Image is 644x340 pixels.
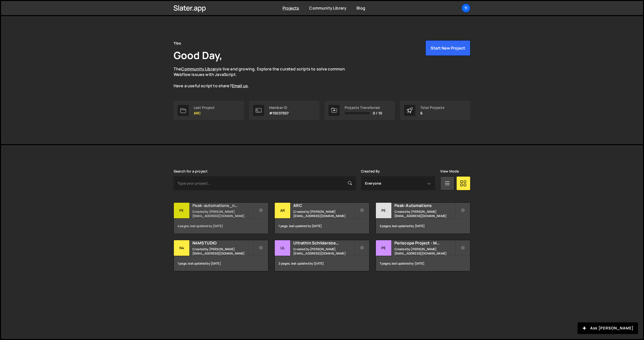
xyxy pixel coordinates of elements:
small: Created by [PERSON_NAME][EMAIL_ADDRESS][DOMAIN_NAME] [394,209,455,218]
h1: Good Day, [174,48,222,62]
div: Tibo [174,40,181,46]
small: Created by [PERSON_NAME][EMAIL_ADDRESS][DOMAIN_NAME] [192,247,253,256]
a: Projects [283,5,299,11]
div: Pe [174,203,190,219]
div: 2 pages, last updated by [DATE] [376,219,470,234]
p: ARC [194,111,215,115]
small: Created by [PERSON_NAME][EMAIL_ADDRESS][DOMAIN_NAME] [293,247,354,256]
div: Member ID [269,106,289,110]
div: Total Projects [420,106,445,110]
small: Created by [PERSON_NAME][EMAIL_ADDRESS][DOMAIN_NAME] [293,209,354,218]
a: Community Library [309,5,346,11]
a: AR ARC Created by [PERSON_NAME][EMAIL_ADDRESS][DOMAIN_NAME] 1 page, last updated by [DATE] [274,202,369,234]
div: 7 pages, last updated by [DATE] [376,256,470,271]
div: Pe [376,203,392,219]
input: Type your project... [174,176,356,190]
a: Pe Peak-Automations Created by [PERSON_NAME][EMAIL_ADDRESS][DOMAIN_NAME] 2 pages, last updated by... [376,202,470,234]
h2: Peak-Automations [394,203,455,208]
p: The is live and growing. Explore the curated scripts to solve common Webflow issues with JavaScri... [174,66,355,89]
div: AR [275,203,291,219]
p: 6 [420,111,445,115]
div: Ul [275,240,291,256]
div: 1 page, last updated by [DATE] [174,256,268,271]
a: Email us [232,83,248,89]
div: 1 page, last updated by [DATE] [275,219,369,234]
p: #10037307 [269,111,289,115]
div: Last Project [194,106,215,110]
div: Projects Transferred [345,106,382,110]
small: Created by [PERSON_NAME][EMAIL_ADDRESS][DOMAIN_NAME] [192,209,253,218]
a: Ti [461,4,470,13]
button: Ask [PERSON_NAME] [578,322,638,334]
h2: Ultrathin Schildersbedrijf [293,240,354,246]
h2: Peak-automations_new [192,203,253,208]
span: 0 / 10 [373,111,382,115]
a: Last Project ARC [174,101,244,120]
h2: N4MSTUDIO [192,240,253,246]
h2: Periscope Project - Metamorphic Art Studio [394,240,455,246]
a: N4 N4MSTUDIO Created by [PERSON_NAME][EMAIL_ADDRESS][DOMAIN_NAME] 1 page, last updated by [DATE] [174,240,268,271]
label: View Mode [440,169,459,173]
div: 4 pages, last updated by [DATE] [174,219,268,234]
label: Created By [361,169,380,173]
a: Pe Peak-automations_new Created by [PERSON_NAME][EMAIL_ADDRESS][DOMAIN_NAME] 4 pages, last update... [174,202,268,234]
h2: ARC [293,203,354,208]
div: N4 [174,240,190,256]
a: Community Library [181,66,218,72]
small: Created by [PERSON_NAME][EMAIL_ADDRESS][DOMAIN_NAME] [394,247,455,256]
button: Start New Project [425,40,470,56]
a: Pe Periscope Project - Metamorphic Art Studio Created by [PERSON_NAME][EMAIL_ADDRESS][DOMAIN_NAME... [376,240,470,271]
div: 2 pages, last updated by [DATE] [275,256,369,271]
a: Ul Ultrathin Schildersbedrijf Created by [PERSON_NAME][EMAIL_ADDRESS][DOMAIN_NAME] 2 pages, last ... [274,240,369,271]
div: Pe [376,240,392,256]
a: Blog [356,5,365,11]
label: Search for a project [174,169,208,173]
